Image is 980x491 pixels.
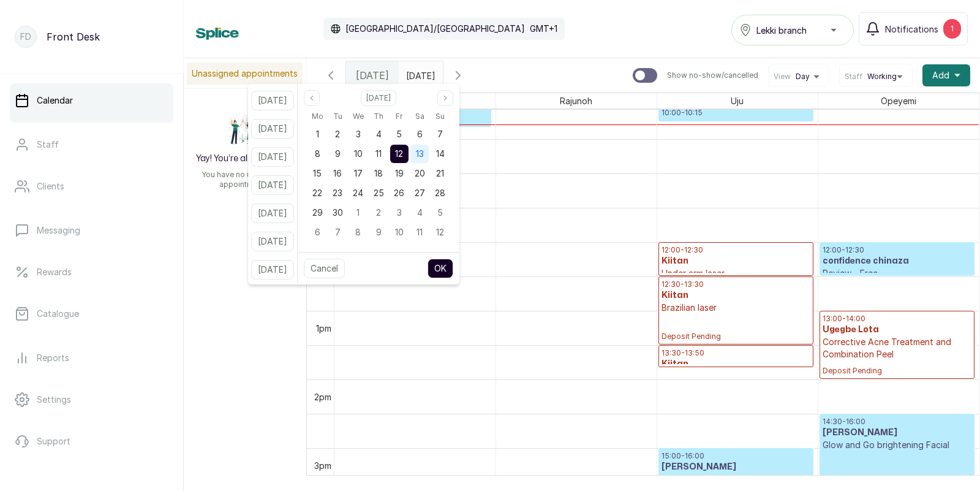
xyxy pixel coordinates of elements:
[251,204,294,223] button: [DATE]
[661,255,810,267] h3: Kiitan
[328,144,348,164] div: 09 Sep 2025
[417,227,423,237] span: 11
[430,108,450,124] div: Sunday
[437,129,443,139] span: 7
[823,255,972,267] h3: confidence chinaza
[304,90,320,106] button: Previous month
[415,188,425,198] span: 27
[10,169,173,204] a: Clients
[187,63,303,85] p: Unassigned appointments
[20,31,31,43] p: FD
[396,109,402,124] span: Fr
[333,168,342,178] span: 16
[845,72,862,82] span: Staff
[409,203,429,223] div: 04 Oct 2025
[37,180,64,192] p: Clients
[369,164,389,183] div: 18 Sep 2025
[774,72,791,82] span: View
[823,417,972,427] p: 14:30 - 16:00
[409,108,429,124] div: Saturday
[307,144,327,164] div: 08 Sep 2025
[196,153,295,165] h2: Yay! You’re all caught up!
[376,207,381,218] span: 2
[328,203,348,223] div: 30 Sep 2025
[859,12,968,45] button: Notifications1
[251,175,294,195] button: [DATE]
[430,144,450,164] div: 14 Sep 2025
[335,148,341,159] span: 9
[661,280,810,289] p: 12:30 - 13:30
[661,245,810,255] p: 12:00 - 12:30
[307,164,327,183] div: 15 Sep 2025
[307,223,327,242] div: 06 Oct 2025
[395,168,404,178] span: 19
[661,451,810,461] p: 15:00 - 16:00
[417,207,423,218] span: 4
[356,207,360,218] span: 1
[307,108,327,124] div: Monday
[823,427,972,439] h3: [PERSON_NAME]
[251,260,294,280] button: [DATE]
[328,183,348,203] div: 23 Sep 2025
[345,23,525,35] p: [GEOGRAPHIC_DATA]/[GEOGRAPHIC_DATA]
[374,109,383,124] span: Th
[867,72,897,82] span: Working
[10,424,173,459] a: Support
[774,72,824,82] button: ViewDay
[346,61,399,89] div: [DATE]
[333,188,342,198] span: 23
[435,109,445,124] span: Su
[661,267,810,280] p: Under arm laser
[409,124,429,144] div: 06 Sep 2025
[796,72,810,82] span: Day
[389,108,409,124] div: Friday
[823,314,972,324] p: 13:00 - 14:00
[348,144,368,164] div: 10 Sep 2025
[376,129,382,139] span: 4
[435,188,445,198] span: 28
[37,139,59,151] p: Staff
[845,72,907,82] button: StaffWorking
[10,213,173,248] a: Messaging
[430,164,450,183] div: 21 Sep 2025
[878,93,919,108] span: Opeyemi
[10,341,173,375] a: Reports
[437,207,443,218] span: 5
[823,324,972,336] h3: Ugegbe Lota
[823,366,972,376] span: Deposit Pending
[756,24,807,37] span: Lekki branch
[436,227,444,237] span: 12
[251,232,294,251] button: [DATE]
[661,358,810,370] h3: Kiitan
[389,183,409,203] div: 26 Sep 2025
[37,394,71,406] p: Settings
[943,19,961,39] div: 1
[10,383,173,417] a: Settings
[442,94,449,102] svg: page next
[415,168,425,178] span: 20
[348,223,368,242] div: 08 Oct 2025
[823,439,972,451] p: Glow and Go brightening Facial
[661,108,810,118] p: 10:00 - 10:15
[354,168,363,178] span: 17
[312,207,323,218] span: 29
[308,94,315,102] svg: page previous
[251,147,294,167] button: [DATE]
[430,124,450,144] div: 07 Sep 2025
[328,124,348,144] div: 02 Sep 2025
[731,15,854,45] button: Lekki branch
[661,302,810,314] p: Brazilian laser
[353,188,363,198] span: 24
[667,70,758,80] p: Show no-show/cancelled
[37,308,79,320] p: Catalogue
[37,266,72,278] p: Rewards
[315,227,320,237] span: 6
[307,183,327,203] div: 22 Sep 2025
[335,227,341,237] span: 7
[376,227,382,237] span: 9
[348,164,368,183] div: 17 Sep 2025
[369,144,389,164] div: 11 Sep 2025
[436,168,444,178] span: 21
[312,109,323,124] span: Mo
[333,109,342,124] span: Tu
